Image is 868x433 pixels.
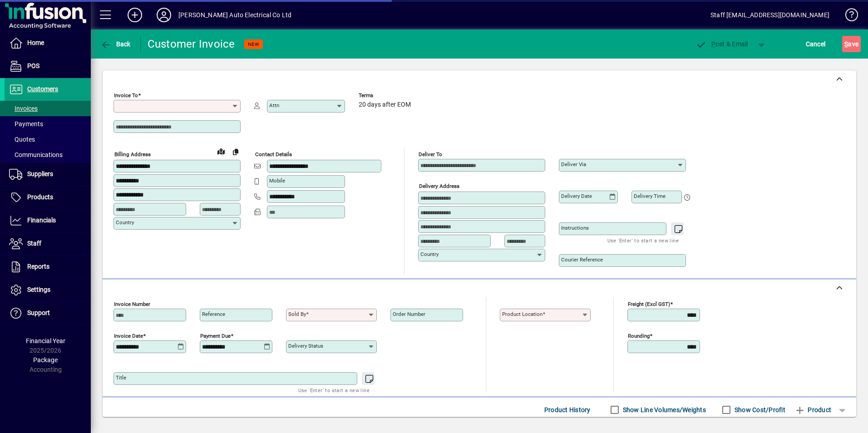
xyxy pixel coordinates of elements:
[794,403,831,417] span: Product
[5,302,91,325] a: Support
[27,263,49,270] span: Reports
[691,36,753,52] button: Post & Email
[116,374,126,381] mat-label: Title
[5,163,91,186] a: Suppliers
[710,8,829,22] div: Staff [EMAIL_ADDRESS][DOMAIN_NAME]
[269,102,279,108] mat-label: Attn
[27,85,58,93] span: Customers
[359,101,411,108] span: 20 days after EOM
[288,343,323,349] mat-label: Delivery status
[5,279,91,301] a: Settings
[27,39,44,46] span: Home
[5,186,91,209] a: Products
[27,286,50,293] span: Settings
[420,251,439,257] mat-label: Country
[33,356,58,364] span: Package
[120,7,149,23] button: Add
[733,405,785,414] label: Show Cost/Profit
[695,40,748,48] span: ost & Email
[288,311,306,317] mat-label: Sold by
[149,7,178,23] button: Profile
[202,311,225,317] mat-label: Reference
[9,120,43,128] span: Payments
[838,2,857,31] a: Knowledge Base
[248,41,259,47] span: NEW
[5,232,91,255] a: Staff
[607,235,679,246] mat-hint: Use 'Enter' to start a new line
[114,301,150,307] mat-label: Invoice number
[9,151,63,158] span: Communications
[544,403,591,417] span: Product History
[27,62,39,69] span: POS
[5,132,91,147] a: Quotes
[842,36,861,52] button: Save
[561,256,603,263] mat-label: Courier Reference
[269,177,285,184] mat-label: Mobile
[844,40,848,48] span: S
[114,92,138,98] mat-label: Invoice To
[502,311,542,317] mat-label: Product location
[27,309,50,316] span: Support
[114,333,143,339] mat-label: Invoice date
[26,337,65,344] span: Financial Year
[27,170,53,177] span: Suppliers
[393,311,425,317] mat-label: Order number
[27,216,56,224] span: Financials
[5,147,91,162] a: Communications
[91,36,141,52] app-page-header-button: Back
[200,333,231,339] mat-label: Payment due
[541,402,594,418] button: Product History
[5,101,91,116] a: Invoices
[561,193,592,199] mat-label: Delivery date
[27,193,53,201] span: Products
[711,40,715,48] span: P
[790,402,836,418] button: Product
[100,40,131,48] span: Back
[561,161,586,167] mat-label: Deliver via
[806,37,826,51] span: Cancel
[116,219,134,226] mat-label: Country
[298,385,370,395] mat-hint: Use 'Enter' to start a new line
[148,37,235,51] div: Customer Invoice
[178,8,291,22] div: [PERSON_NAME] Auto Electrical Co Ltd
[5,32,91,54] a: Home
[27,240,41,247] span: Staff
[98,36,133,52] button: Back
[9,105,38,112] span: Invoices
[5,256,91,278] a: Reports
[359,93,413,98] span: Terms
[634,193,666,199] mat-label: Delivery time
[9,136,35,143] span: Quotes
[5,55,91,78] a: POS
[214,144,228,158] a: View on map
[628,333,650,339] mat-label: Rounding
[228,144,243,159] button: Copy to Delivery address
[844,37,858,51] span: ave
[621,405,706,414] label: Show Line Volumes/Weights
[5,209,91,232] a: Financials
[628,301,670,307] mat-label: Freight (excl GST)
[5,116,91,132] a: Payments
[804,36,828,52] button: Cancel
[561,225,589,231] mat-label: Instructions
[419,151,442,157] mat-label: Deliver To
